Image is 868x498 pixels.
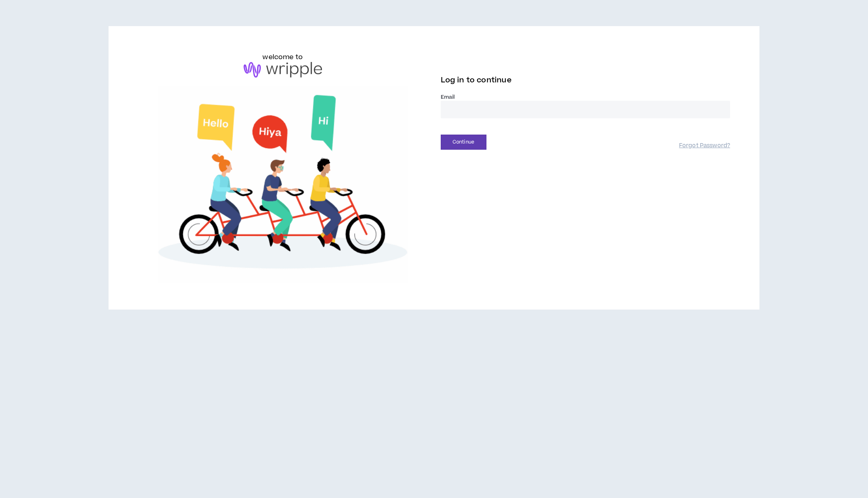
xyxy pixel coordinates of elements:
[262,52,303,62] h6: welcome to
[679,142,730,150] a: Forgot Password?
[244,62,322,77] img: logo-brand.png
[441,135,486,150] button: Continue
[441,93,730,101] label: Email
[441,75,512,85] span: Log in to continue
[138,86,428,284] img: Welcome to Wripple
